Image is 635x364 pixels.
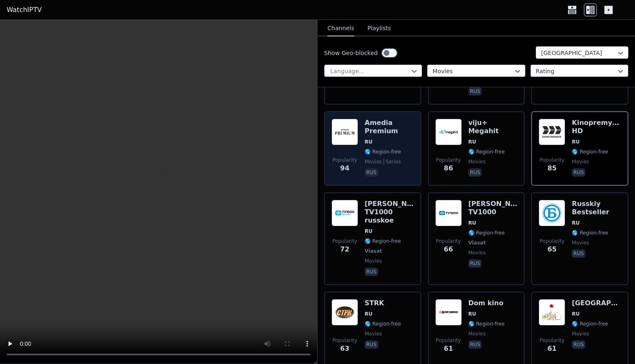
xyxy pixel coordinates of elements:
[572,158,589,165] span: movies
[365,238,401,244] span: 🌎 Region-free
[539,200,565,226] img: Russkiy Bestseller
[468,168,482,177] p: rus
[572,239,589,246] span: movies
[468,321,505,327] span: 🌎 Region-free
[332,299,358,326] img: STRK
[547,344,556,354] span: 61
[332,337,357,344] span: Popularity
[365,228,372,235] span: RU
[365,299,401,307] h6: STRK
[540,157,564,163] span: Popularity
[547,244,556,254] span: 65
[468,340,482,349] p: rus
[384,158,401,165] span: series
[435,119,462,145] img: viju+ Megahit
[324,49,378,57] label: Show Geo-blocked
[365,340,378,349] p: rus
[365,311,372,317] span: RU
[365,158,382,165] span: movies
[340,344,349,354] span: 63
[365,330,382,337] span: movies
[365,148,401,155] span: 🌎 Region-free
[435,299,462,326] img: Dom kino
[572,119,621,135] h6: Kinopremyera HD
[436,238,461,244] span: Popularity
[436,337,461,344] span: Popularity
[572,148,608,155] span: 🌎 Region-free
[468,259,482,268] p: rus
[468,148,505,155] span: 🌎 Region-free
[572,321,608,327] span: 🌎 Region-free
[468,220,476,226] span: RU
[572,340,585,349] p: rus
[7,5,42,15] a: WatchIPTV
[547,163,556,173] span: 85
[340,244,349,254] span: 72
[332,119,358,145] img: Amedia Premium
[365,200,414,225] h6: [PERSON_NAME] TV1000 russkoe
[539,299,565,326] img: India
[572,249,585,258] p: rus
[468,139,476,145] span: RU
[365,139,372,145] span: RU
[572,311,580,317] span: RU
[365,268,378,276] p: rus
[572,200,621,216] h6: Russkiy Bestseller
[365,321,401,327] span: 🌎 Region-free
[572,299,621,307] h6: [GEOGRAPHIC_DATA]
[572,168,585,177] p: rus
[572,330,589,337] span: movies
[332,238,357,244] span: Popularity
[468,330,486,337] span: movies
[468,239,486,246] span: Viasat
[332,157,357,163] span: Popularity
[468,249,486,256] span: movies
[540,337,564,344] span: Popularity
[368,21,391,36] button: Playlists
[436,157,461,163] span: Popularity
[572,220,580,226] span: RU
[444,163,453,173] span: 86
[340,163,349,173] span: 94
[365,119,414,135] h6: Amedia Premium
[572,139,580,145] span: RU
[332,200,358,226] img: viju TV1000 russkoe
[468,230,505,236] span: 🌎 Region-free
[539,119,565,145] img: Kinopremyera HD
[540,238,564,244] span: Popularity
[468,158,486,165] span: movies
[444,344,453,354] span: 61
[365,248,382,254] span: Viasat
[468,87,482,96] p: rus
[468,299,505,307] h6: Dom kino
[572,230,608,236] span: 🌎 Region-free
[365,168,378,177] p: rus
[468,311,476,317] span: RU
[327,21,354,36] button: Channels
[435,200,462,226] img: viju TV1000
[468,200,518,216] h6: [PERSON_NAME] TV1000
[468,119,518,135] h6: viju+ Megahit
[365,258,382,264] span: movies
[444,244,453,254] span: 66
